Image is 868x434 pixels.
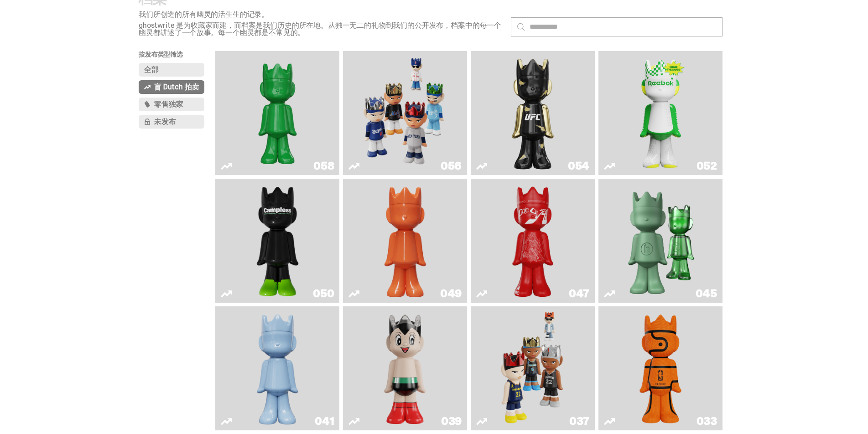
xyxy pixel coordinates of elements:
font: 045 [696,286,717,300]
img: 薛定谔的幽灵：冬蓝 [252,310,302,427]
font: 052 [696,159,717,173]
a: 游戏脸 (2024) [476,310,589,427]
a: 游戏球 [604,310,717,427]
img: 薛定谔的幽灵：橙色氛围 [380,182,430,299]
font: 056 [441,159,462,173]
a: 跳过 [476,182,589,299]
img: 游戏脸 (2024) [500,310,566,427]
img: 法庭胜利 [635,55,686,171]
font: 049 [440,286,462,300]
img: 薛定谔的幽灵：周日·格林 [231,55,324,171]
font: 零售独家 [154,99,183,109]
a: 薛定谔的幽灵：周日·格林 [221,55,334,171]
font: 047 [569,286,589,300]
font: 037 [569,414,589,428]
font: 039 [441,414,462,428]
button: 未发布 [139,115,204,129]
a: 游戏脸 (2025) [348,55,462,171]
a: 红宝石 [476,55,589,171]
font: 054 [568,159,589,173]
a: 薛定谔的幽灵：橙色氛围 [348,182,462,299]
a: 现在 [604,182,717,299]
img: 游戏脸 (2025) [359,55,452,171]
font: 按发布类型筛选 [139,50,183,58]
a: 无营地 [221,182,334,299]
img: 跳过 [508,182,558,299]
font: 058 [313,159,334,173]
font: 我们所创造的所有幽灵的活生生的记录。 [139,10,269,19]
font: 041 [315,414,334,428]
button: 全部 [139,63,204,77]
button: 零售独家 [139,98,204,111]
font: 050 [313,286,334,300]
img: 游戏球 [635,310,686,427]
font: ghostwrite 是为收藏家而建，而档案是我们历史的所在地。从独一无二的礼物到我们的公开发布，档案中的每一个幽灵都讲述了一个故事。每一个幽灵都是不常见的。 [139,21,501,37]
font: 未发布 [154,117,176,126]
a: 阿童木 [348,310,462,427]
img: 阿童木 [380,310,430,427]
img: 现在 [620,182,701,299]
a: 薛定谔的幽灵：冬蓝 [221,310,334,427]
img: 无营地 [252,182,302,299]
font: 033 [696,414,717,428]
a: 法庭胜利 [604,55,717,171]
font: 全部 [144,65,159,74]
font: 盲 Dutch 拍卖 [154,82,199,92]
img: 红宝石 [508,55,558,171]
button: 盲 Dutch 拍卖 [139,80,204,94]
